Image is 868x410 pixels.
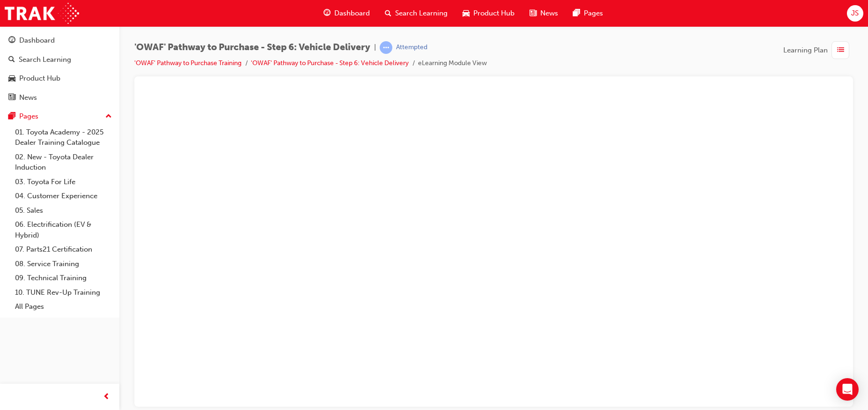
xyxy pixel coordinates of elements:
[463,7,470,19] span: car-icon
[324,7,331,19] span: guage-icon
[19,54,71,65] div: Search Learning
[395,8,448,19] span: Search Learning
[105,111,112,123] span: up-icon
[380,41,392,54] span: learningRecordVerb_ATTEMPT-icon
[251,59,409,67] a: 'OWAF' Pathway to Purchase - Step 6: Vehicle Delivery
[19,35,55,46] div: Dashboard
[334,8,370,19] span: Dashboard
[847,5,863,22] button: JS
[783,41,853,59] button: Learning Plan
[396,43,427,52] div: Attempted
[4,30,116,108] button: DashboardSearch LearningProduct HubNews
[19,92,37,103] div: News
[11,285,116,300] a: 10. TUNE Rev-Up Training
[374,42,376,53] span: |
[11,150,116,175] a: 02. New - Toyota Dealer Induction
[4,108,116,125] button: Pages
[5,3,79,24] img: Trak
[8,94,15,102] span: news-icon
[11,175,116,189] a: 03. Toyota For Life
[573,7,580,19] span: pages-icon
[11,125,116,150] a: 01. Toyota Academy - 2025 Dealer Training Catalogue
[11,271,116,285] a: 09. Technical Training
[530,7,537,19] span: news-icon
[566,4,611,23] a: pages-iconPages
[11,299,116,314] a: All Pages
[837,45,844,56] span: list-icon
[385,7,391,19] span: search-icon
[11,203,116,218] a: 05. Sales
[8,112,15,121] span: pages-icon
[473,8,515,19] span: Product Hub
[8,56,15,64] span: search-icon
[522,4,566,23] a: news-iconNews
[134,59,242,67] a: 'OWAF' Pathway to Purchase Training
[11,242,116,257] a: 07. Parts21 Certification
[584,8,603,19] span: Pages
[19,73,60,84] div: Product Hub
[4,89,116,106] a: News
[836,378,859,401] div: Open Intercom Messenger
[8,75,15,83] span: car-icon
[19,111,38,122] div: Pages
[103,391,110,403] span: prev-icon
[316,4,377,23] a: guage-iconDashboard
[11,257,116,271] a: 08. Service Training
[4,70,116,87] a: Product Hub
[4,32,116,49] a: Dashboard
[134,42,370,53] span: 'OWAF' Pathway to Purchase - Step 6: Vehicle Delivery
[4,51,116,68] a: Search Learning
[455,4,522,23] a: car-iconProduct Hub
[540,8,558,19] span: News
[418,58,487,69] li: eLearning Module View
[783,45,828,56] span: Learning Plan
[377,4,455,23] a: search-iconSearch Learning
[8,37,15,45] span: guage-icon
[11,217,116,242] a: 06. Electrification (EV & Hybrid)
[11,189,116,203] a: 04. Customer Experience
[851,8,859,19] span: JS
